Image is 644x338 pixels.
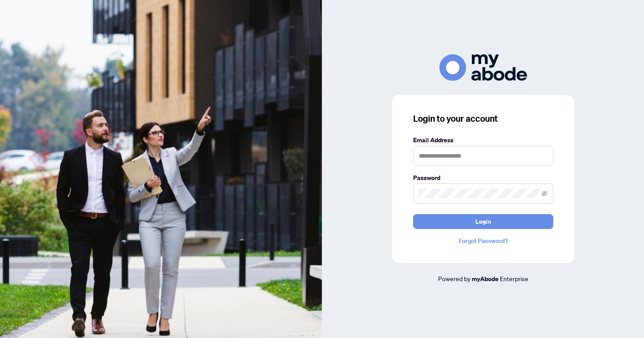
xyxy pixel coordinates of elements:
a: Forgot Password? [413,236,553,246]
button: Login [413,214,553,229]
span: Login [475,215,491,229]
label: Password [413,173,553,183]
span: Powered by [438,275,471,282]
span: eye-invisible [541,190,548,197]
h3: Login to your account [413,113,553,125]
label: Email Address [413,135,553,145]
span: Enterprise [500,275,528,282]
a: myAbode [472,274,499,284]
img: ma-logo [439,54,527,81]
